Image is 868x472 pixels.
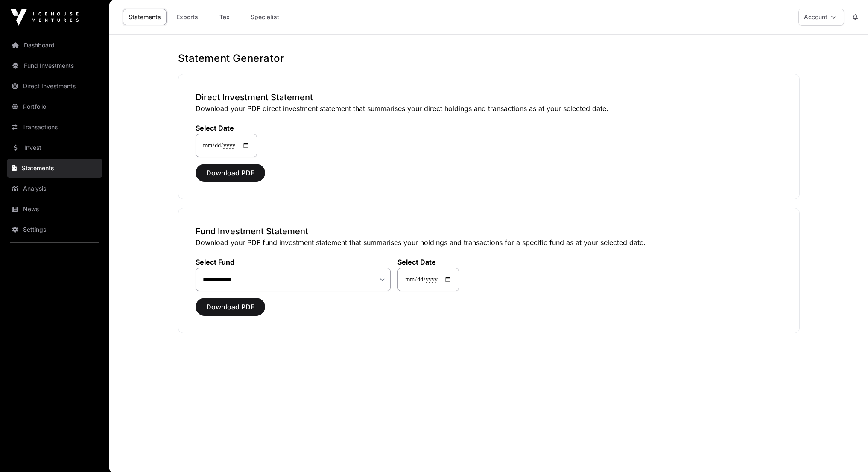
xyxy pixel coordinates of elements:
[7,159,102,178] a: Statements
[10,9,79,26] img: Icehouse Ventures Logo
[397,258,459,266] label: Select Date
[7,56,102,75] a: Fund Investments
[196,103,782,114] p: Download your PDF direct investment statement that summarises your direct holdings and transactio...
[196,124,257,132] label: Select Date
[7,138,102,157] a: Invest
[196,225,782,237] h3: Fund Investment Statement
[245,9,285,25] a: Specialist
[123,9,167,25] a: Statements
[196,91,782,103] h3: Direct Investment Statement
[196,298,265,316] button: Download PDF
[196,164,265,182] button: Download PDF
[7,118,102,137] a: Transactions
[206,168,254,178] span: Download PDF
[208,9,242,25] a: Tax
[7,200,102,219] a: News
[196,306,265,315] a: Download PDF
[196,172,265,181] a: Download PDF
[196,258,391,266] label: Select Fund
[798,9,844,26] button: Account
[7,36,102,55] a: Dashboard
[206,302,254,312] span: Download PDF
[7,179,102,198] a: Analysis
[7,77,102,96] a: Direct Investments
[196,237,782,248] p: Download your PDF fund investment statement that summarises your holdings and transactions for a ...
[825,431,868,472] iframe: Chat Widget
[7,97,102,116] a: Portfolio
[178,52,800,65] h1: Statement Generator
[170,9,204,25] a: Exports
[7,220,102,239] a: Settings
